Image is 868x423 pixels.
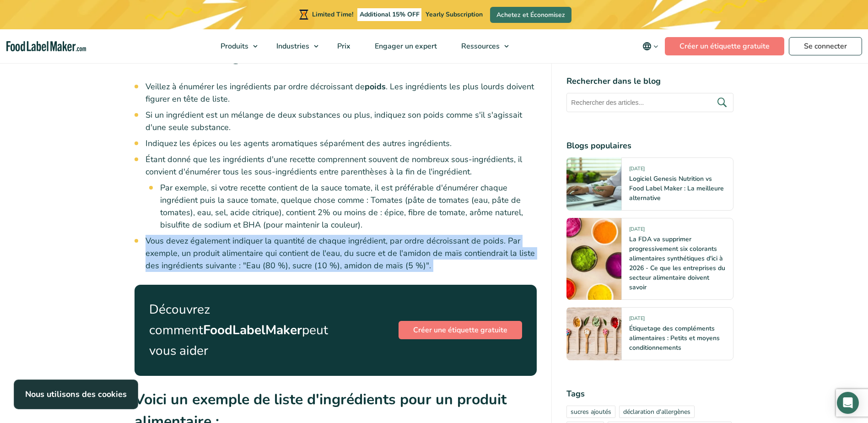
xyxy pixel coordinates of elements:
h4: Blogs populaires [566,140,733,152]
a: Se connecter [789,37,862,55]
li: Veillez à énumérer les ingrédients par ordre décroissant de . Les ingrédients les plus lourds doi... [146,81,537,105]
strong: poids [365,81,386,92]
h4: Rechercher dans le blog [566,75,733,87]
a: Prix [325,29,361,63]
a: Créer une étiquette gratuite [399,321,522,339]
span: [DATE] [629,315,645,325]
li: Indiquez les épices ou les agents aromatiques séparément des autres ingrédients. [146,137,537,150]
h4: Tags [566,388,733,400]
span: Limited Time! [312,10,353,19]
li: Par exemple, si votre recette contient de la sauce tomate, il est préférable d'énumérer chaque in... [160,182,537,231]
span: Yearly Subscription [426,10,483,19]
a: Logiciel Genesis Nutrition vs Food Label Maker : La meilleure alternative [629,174,724,202]
a: Industries [264,29,323,63]
div: Open Intercom Messenger [837,392,859,414]
span: Produits [218,41,249,51]
input: Rechercher des articles... [566,93,733,112]
strong: Quelques points à garder à l'esprit lorsque vous dressez votre liste d'ingrédients : [135,25,518,66]
a: sucres ajoutés [566,406,615,418]
strong: Nous utilisons des cookies [25,389,127,400]
a: Produits [209,29,262,63]
span: [DATE] [629,165,645,176]
a: Créer un étiquette gratuite [665,37,784,55]
span: [DATE] [629,226,645,236]
span: Engager un expert [372,41,438,51]
p: Découvrez comment peut vous aider [149,299,328,361]
a: Engager un expert [363,29,447,63]
a: Achetez et Économisez [490,7,571,23]
li: Étant donné que les ingrédients d'une recette comprennent souvent de nombreux sous-ingrédients, i... [146,153,537,231]
li: Si un ingrédient est un mélange de deux substances ou plus, indiquez son poids comme s'il s'agiss... [146,109,537,134]
li: Vous devez également indiquer la quantité de chaque ingrédient, par ordre décroissant de poids. P... [146,235,537,272]
a: Étiquetage des compléments alimentaires : Petits et moyens conditionnements [629,324,720,352]
strong: FoodLabelMaker [203,321,302,339]
a: La FDA va supprimer progressivement six colorants alimentaires synthétiques d'ici à 2026 - Ce que... [629,235,725,292]
span: Prix [334,41,351,51]
span: Additional 15% OFF [357,8,422,21]
a: déclaration d'allergènes [619,406,695,418]
a: Ressources [449,29,513,63]
span: Industries [274,41,310,51]
span: Ressources [458,41,501,51]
